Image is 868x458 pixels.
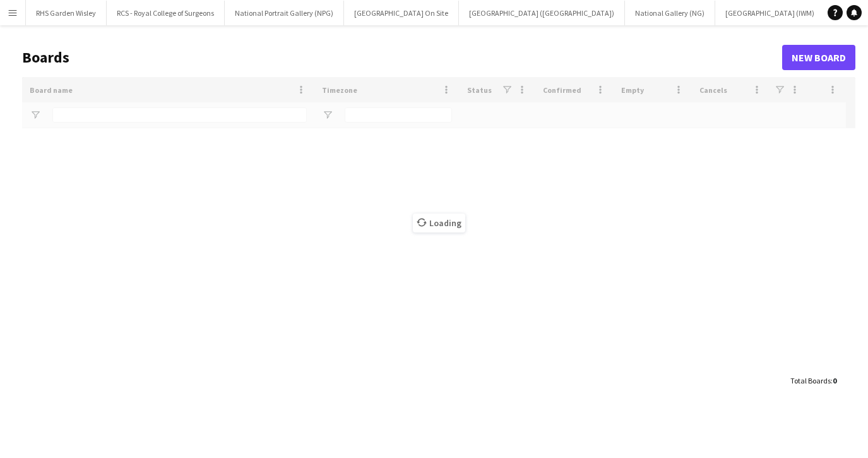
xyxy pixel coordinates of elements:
[22,48,782,67] h1: Boards
[782,45,855,70] a: New Board
[459,1,625,25] button: [GEOGRAPHIC_DATA] ([GEOGRAPHIC_DATA])
[715,1,825,25] button: [GEOGRAPHIC_DATA] (IWM)
[413,214,465,232] span: Loading
[790,368,836,393] div: :
[107,1,225,25] button: RCS - Royal College of Surgeons
[833,376,836,385] span: 0
[225,1,344,25] button: National Portrait Gallery (NPG)
[790,376,831,385] span: Total Boards
[344,1,459,25] button: [GEOGRAPHIC_DATA] On Site
[625,1,715,25] button: National Gallery (NG)
[26,1,107,25] button: RHS Garden Wisley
